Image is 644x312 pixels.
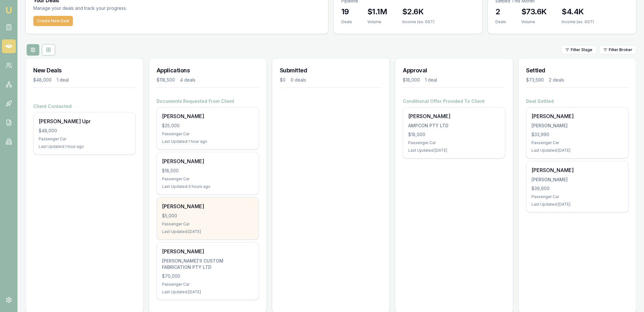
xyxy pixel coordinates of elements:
div: $73,590 [526,77,544,83]
div: Last Updated: 1 hour ago [39,144,130,149]
div: 2 deals [549,77,564,83]
div: $48,000 [39,128,130,134]
h3: New Deals [33,66,136,75]
div: Volume [367,19,387,24]
div: Passenger Car [39,136,130,142]
h4: Client Contacted [33,103,136,110]
button: Filter Stage [561,45,596,54]
img: emu-icon-u.png [5,6,13,14]
h4: Conditional Offer Provided To Client [403,98,505,104]
div: Last Updated: 1 hour ago [162,139,254,144]
h3: Submitted [280,66,382,75]
h4: Deal Settled [526,98,628,104]
h3: Approval [403,66,505,75]
div: Last Updated: 3 hours ago [162,184,254,189]
div: [PERSON_NAME] [531,176,623,183]
div: Last Updated: [DATE] [531,148,623,153]
div: $18,000 [408,131,500,138]
button: Filter Broker [599,45,636,54]
div: Passenger Car [162,176,254,182]
div: [PERSON_NAME] Upr [39,117,130,125]
div: [PERSON_NAME] [408,112,500,120]
div: $18,500 [162,168,254,174]
div: Income (ex. GST) [562,19,594,24]
div: $5,000 [162,213,254,219]
div: Last Updated: [DATE] [162,229,254,234]
span: Filter Stage [571,47,592,52]
h3: Applications [157,66,259,75]
div: [PERSON_NAME] [162,248,254,255]
div: [PERSON_NAME]'S CUSTOM FABRICATION PTY LTD [162,258,254,270]
p: Manage your deals and track your progress. [33,5,196,12]
div: Volume [521,19,546,24]
div: $39,600 [531,185,623,192]
div: AMPCON PTY LTD [408,123,500,129]
div: $25,000 [162,123,254,129]
div: $48,000 [33,77,52,83]
h3: $73.6K [521,7,546,17]
div: Last Updated: [DATE] [408,148,500,153]
div: $70,000 [162,273,254,279]
div: $0 [280,77,286,83]
h3: 19 [341,7,352,17]
div: 0 deals [291,77,306,83]
div: 1 deal [425,77,437,83]
div: [PERSON_NAME] [531,112,623,120]
div: Last Updated: [DATE] [162,289,254,295]
div: [PERSON_NAME] [162,202,254,210]
div: [PERSON_NAME] [531,123,623,129]
h3: $4.4K [562,7,594,17]
div: Last Updated: [DATE] [531,202,623,207]
div: Passenger Car [531,140,623,145]
div: Passenger Car [162,131,254,136]
h3: $2.6K [402,7,435,17]
h4: Documents Requested From Client [157,98,259,104]
h3: 2 [495,7,506,17]
h3: $1.1M [367,7,387,17]
span: Filter Broker [609,47,632,52]
div: $18,000 [403,77,420,83]
div: Passenger Car [531,194,623,199]
div: Passenger Car [408,140,500,145]
div: Passenger Car [162,222,254,227]
div: Deals [341,19,352,24]
div: [PERSON_NAME] [162,112,254,120]
div: [PERSON_NAME] [531,166,623,174]
div: Income (ex. GST) [402,19,435,24]
div: $33,990 [531,131,623,138]
div: [PERSON_NAME] [162,157,254,165]
div: Passenger Car [162,282,254,287]
div: Deals [495,19,506,24]
h3: Settled [526,66,628,75]
div: 4 deals [180,77,196,83]
div: $118,500 [157,77,175,83]
div: 1 deal [57,77,69,83]
button: Create New Deal [33,16,73,26]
